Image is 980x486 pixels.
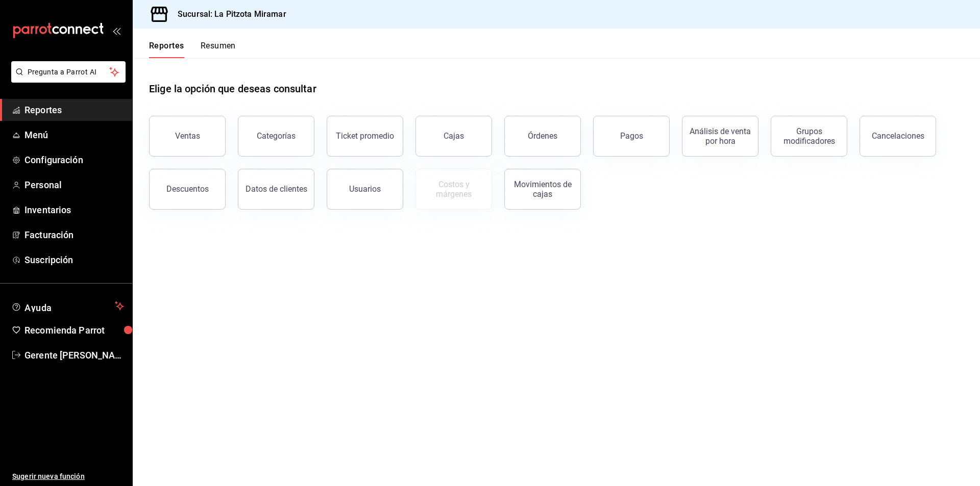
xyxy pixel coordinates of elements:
div: Cajas [444,130,464,142]
span: Reportes [24,103,124,117]
div: Usuarios [349,184,381,194]
button: Análisis de venta por hora [682,116,758,157]
span: Recomienda Parrot [24,323,124,337]
button: Cancelaciones [860,116,936,157]
button: Grupos modificadores [771,116,847,157]
span: Suscripción [24,253,124,267]
span: Menú [24,128,124,142]
span: Pregunta a Parrot AI [28,67,110,78]
a: Pregunta a Parrot AI [7,74,126,85]
div: Grupos modificadores [777,126,841,146]
button: Órdenes [504,116,581,157]
button: Pregunta a Parrot AI [11,61,126,83]
div: Ticket promedio [336,131,394,141]
span: Inventarios [24,203,124,217]
div: Órdenes [528,131,557,141]
button: Usuarios [327,169,403,210]
button: Ticket promedio [327,116,403,157]
div: Categorías [257,131,296,141]
span: Ayuda [24,300,111,312]
div: Análisis de venta por hora [689,126,752,146]
button: Reportes [149,41,184,58]
div: Ventas [175,131,200,141]
div: Cancelaciones [872,131,924,141]
div: Movimientos de cajas [511,180,574,199]
button: Contrata inventarios para ver este reporte [415,169,492,210]
div: Pagos [620,131,643,141]
button: Movimientos de cajas [504,169,581,210]
button: Descuentos [149,169,226,210]
button: Pagos [593,116,670,157]
span: Sugerir nueva función [12,471,124,482]
span: Personal [24,178,124,192]
button: open_drawer_menu [112,27,120,35]
button: Ventas [149,116,226,157]
span: Configuración [24,153,124,167]
div: Descuentos [166,184,209,194]
button: Datos de clientes [238,169,314,210]
button: Categorías [238,116,314,157]
div: Costos y márgenes [422,180,485,199]
div: Datos de clientes [246,184,307,194]
h1: Elige la opción que deseas consultar [149,81,316,96]
a: Cajas [415,116,492,157]
div: navigation tabs [149,41,236,58]
h3: Sucursal: La Pitzota Miramar [169,8,286,20]
button: Resumen [201,41,236,58]
span: Gerente [PERSON_NAME] [24,348,124,362]
span: Facturación [24,228,124,242]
